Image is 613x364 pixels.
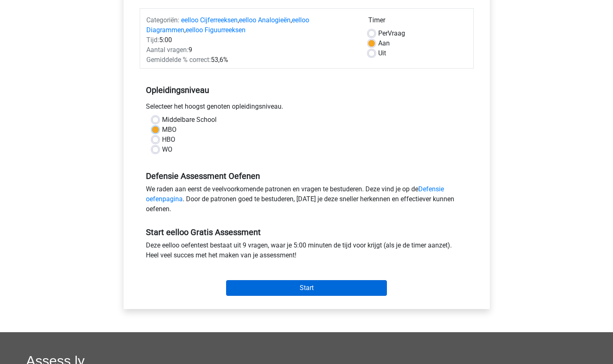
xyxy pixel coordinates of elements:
[162,135,175,145] label: HBO
[146,56,211,64] span: Gemiddelde % correct:
[368,15,467,29] div: Timer
[162,145,172,155] label: WO
[140,15,362,35] div: , , ,
[140,35,362,45] div: 5:00
[140,102,474,115] div: Selecteer het hoogst genoten opleidingsniveau.
[140,184,474,217] div: We raden aan eerst de veelvoorkomende patronen en vragen te bestuderen. Deze vind je op de . Door...
[162,125,177,135] label: MBO
[146,227,468,237] h5: Start eelloo Gratis Assessment
[146,82,468,98] h5: Opleidingsniveau
[146,171,468,181] h5: Defensie Assessment Oefenen
[181,16,238,24] a: eelloo Cijferreeksen
[140,45,362,55] div: 9
[146,16,179,24] span: Categoriën:
[239,16,291,24] a: eelloo Analogieën
[226,280,387,296] input: Start
[378,29,405,38] label: Vraag
[186,26,246,34] a: eelloo Figuurreeksen
[146,46,188,54] span: Aantal vragen:
[140,240,474,264] div: Deze eelloo oefentest bestaat uit 9 vragen, waar je 5:00 minuten de tijd voor krijgt (als je de t...
[162,115,217,125] label: Middelbare School
[140,55,362,65] div: 53,6%
[378,29,388,37] span: Per
[146,36,159,44] span: Tijd:
[378,38,390,48] label: Aan
[378,48,386,58] label: Uit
